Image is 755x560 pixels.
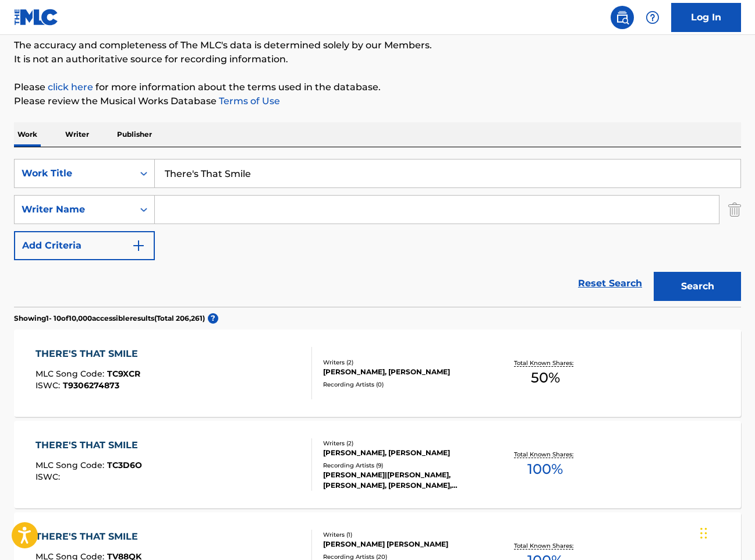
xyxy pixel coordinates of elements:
[114,122,155,147] p: Publisher
[697,504,755,560] iframe: Chat Widget
[107,460,142,470] span: TC3D6O
[323,530,485,539] div: Writers ( 1 )
[36,438,144,452] div: THERE'S THAT SMILE
[514,359,576,367] p: Total Known Shares:
[323,461,485,470] div: Recording Artists ( 9 )
[641,6,664,29] div: Help
[531,367,560,388] span: 50 %
[48,81,93,93] a: click here
[36,472,63,482] span: ISWC :
[728,195,741,224] img: Delete Criterion
[36,460,107,470] span: MLC Song Code :
[14,9,59,26] img: MLC Logo
[14,94,741,108] p: Please review the Musical Works Database
[572,271,648,296] a: Reset Search
[14,38,741,52] p: The accuracy and completeness of The MLC's data is determined solely by our Members.
[671,3,741,32] a: Log In
[22,203,126,217] div: Writer Name
[63,380,119,391] span: T9306274873
[615,10,629,24] img: search
[323,539,485,550] div: [PERSON_NAME] [PERSON_NAME]
[36,530,144,544] div: THERE'S THAT SMILE
[323,358,485,367] div: Writers ( 2 )
[323,439,485,448] div: Writers ( 2 )
[514,450,576,459] p: Total Known Shares:
[62,122,93,147] p: Writer
[323,380,485,389] div: Recording Artists ( 0 )
[132,239,146,253] img: 9d2ae6d4665cec9f34b9.svg
[14,52,741,66] p: It is not an authoritative source for recording information.
[208,313,218,324] span: ?
[36,347,144,361] div: THERE'S THAT SMILE
[611,6,634,29] a: Public Search
[36,368,107,379] span: MLC Song Code :
[14,80,741,94] p: Please for more information about the terms used in the database.
[323,470,485,491] div: [PERSON_NAME]|[PERSON_NAME], [PERSON_NAME], [PERSON_NAME],[PERSON_NAME], [PERSON_NAME] & [PERSON_...
[654,272,741,301] button: Search
[323,448,485,458] div: [PERSON_NAME], [PERSON_NAME]
[14,122,41,147] p: Work
[14,313,205,324] p: Showing 1 - 10 of 10,000 accessible results (Total 206,261 )
[217,95,280,107] a: Terms of Use
[14,421,741,508] a: THERE'S THAT SMILEMLC Song Code:TC3D6OISWC:Writers (2)[PERSON_NAME], [PERSON_NAME]Recording Artis...
[14,231,155,260] button: Add Criteria
[107,368,140,379] span: TC9XCR
[700,516,707,551] div: Drag
[14,329,741,417] a: THERE'S THAT SMILEMLC Song Code:TC9XCRISWC:T9306274873Writers (2)[PERSON_NAME], [PERSON_NAME]Reco...
[527,459,563,480] span: 100 %
[14,159,741,307] form: Search Form
[323,367,485,377] div: [PERSON_NAME], [PERSON_NAME]
[36,380,63,391] span: ISWC :
[514,541,576,550] p: Total Known Shares:
[22,166,126,180] div: Work Title
[646,10,660,24] img: help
